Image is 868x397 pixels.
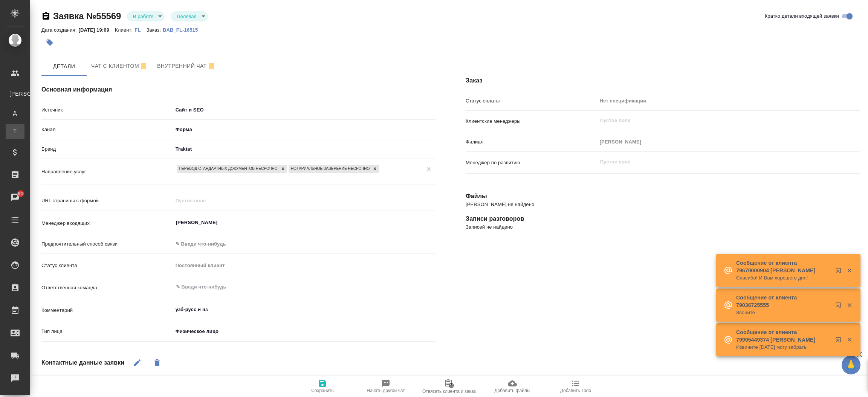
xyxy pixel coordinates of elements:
[173,303,436,316] textarea: узб-русс и нз
[174,13,199,20] button: Целевая
[466,223,860,231] p: Записей не найдено
[736,344,830,351] p: Извините [DATE] могу забрать
[466,76,860,85] h4: Заказ
[736,309,830,316] p: Звоните
[148,354,166,372] button: Удалить
[842,267,857,274] button: Закрыть
[139,62,148,71] svg: Отписаться
[494,388,530,393] span: Добавить файлы
[41,145,173,153] p: Бренд
[157,61,216,71] span: Внутренний чат
[176,240,426,248] div: ✎ Введи что-нибудь
[431,222,433,223] button: Open
[736,294,830,309] p: Сообщение от клиента 79036725555
[41,27,78,33] p: Дата создания:
[367,388,405,393] span: Начать другой чат
[417,376,481,397] button: Отвязать клиента и заказ
[41,12,50,21] button: Скопировать ссылку
[173,259,436,272] div: Постоянный клиент
[481,376,544,397] button: Добавить файлы
[173,104,436,116] div: Сайт и SEO
[171,11,208,21] div: В работе
[842,336,857,343] button: Закрыть
[466,138,597,146] p: Филиал
[736,274,830,282] p: Спасибо! И Вам хорошего дня!
[173,325,348,338] div: Физическое лицо
[128,354,146,372] button: Редактировать
[41,328,173,335] p: Тип лица
[163,27,203,33] p: BAB_FL-16515
[311,388,334,393] span: Сохранить
[41,358,124,367] h4: Контактные данные заявки
[599,116,842,125] input: Пустое поле
[173,195,436,206] input: Пустое поле
[597,95,860,107] div: Нет спецификации
[466,159,597,166] p: Менеджер по развитию
[9,90,21,98] span: [PERSON_NAME]
[6,86,24,101] a: [PERSON_NAME]
[842,302,857,308] button: Закрыть
[41,197,173,205] p: URL страницы с формой
[6,124,24,139] a: Т
[466,214,860,223] h4: Записи разговоров
[163,26,203,33] a: BAB_FL-16515
[41,284,173,292] p: Ответственная команда
[597,136,860,148] div: [PERSON_NAME]
[87,57,153,76] button: 79688665465 (Лиана Александровна) - (undefined)
[134,26,146,33] a: FL
[291,376,354,397] button: Сохранить
[354,376,417,397] button: Начать другой чат
[173,123,436,136] div: Форма
[207,62,216,71] svg: Отписаться
[115,27,134,33] p: Клиент:
[765,12,839,20] span: Кратко детали входящей заявки
[146,27,162,33] p: Заказ:
[560,388,591,393] span: Добавить Todo
[6,105,24,120] a: Д
[91,61,148,71] span: Чат с клиентом
[466,97,597,105] p: Статус оплаты
[831,263,849,281] button: Открыть в новой вкладке
[14,190,28,197] span: 91
[41,168,173,176] p: Направление услуг
[41,34,58,51] button: Добавить тэг
[831,332,849,350] button: Открыть в новой вкладке
[736,328,830,344] p: Сообщение от клиента 79995449374 [PERSON_NAME]
[127,11,165,21] div: В работе
[431,286,433,288] button: Open
[41,240,173,248] p: Предпочтительный способ связи
[599,157,842,166] input: Пустое поле
[53,11,121,21] a: Заявка №55569
[78,27,115,33] p: [DATE] 19:09
[736,259,830,274] p: Сообщение от клиента 79670000904 [PERSON_NAME]
[173,238,436,250] div: ✎ Введи что-нибудь
[41,307,173,314] p: Комментарий
[2,188,28,207] a: 91
[9,128,21,135] span: Т
[466,118,597,125] p: Клиентские менеджеры
[41,220,173,227] p: Менеджер входящих
[9,109,21,116] span: Д
[134,27,146,33] p: FL
[41,126,173,133] p: Канал
[466,192,860,201] h4: Файлы
[831,298,849,316] button: Открыть в новой вкладке
[466,201,860,208] p: [PERSON_NAME] не найдено
[175,282,408,292] input: ✎ Введи что-нибудь
[177,165,279,173] div: Перевод стандартных документов несрочно
[41,262,173,269] p: Статус клиента
[422,389,476,394] span: Отвязать клиента и заказ
[41,85,436,94] h4: Основная информация
[131,13,156,20] button: В работе
[46,62,82,71] span: Детали
[173,143,436,156] div: Traktat
[41,106,173,114] p: Источник
[544,376,607,397] button: Добавить Todo
[289,165,371,173] div: Нотариальное заверение несрочно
